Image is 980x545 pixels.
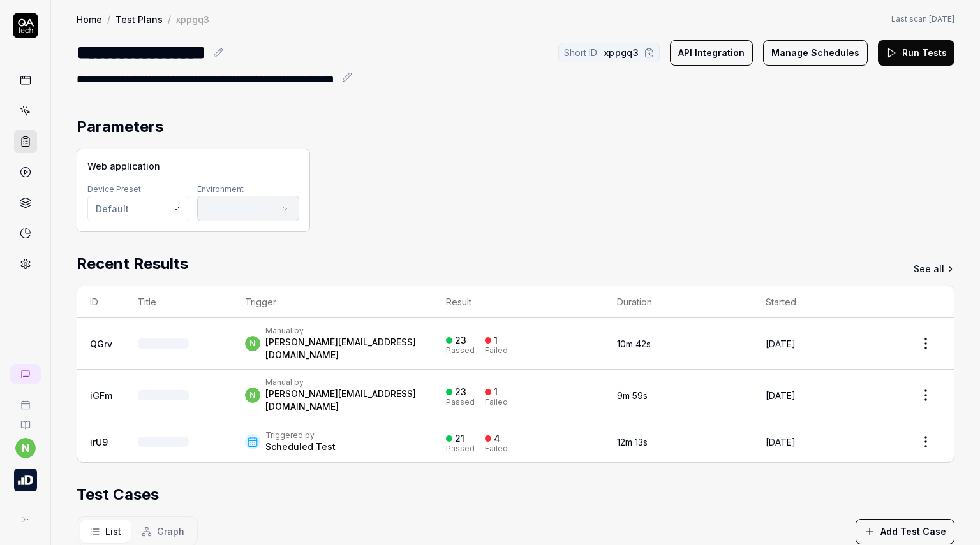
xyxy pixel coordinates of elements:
h2: Parameters [77,115,163,138]
a: irU9 [90,437,108,447]
a: iGFm [90,390,112,401]
div: Failed [485,398,508,406]
div: xppgq3 [176,13,209,25]
span: n [245,336,260,351]
time: 12m 13s [617,437,648,447]
button: n [15,438,36,458]
button: API Integration [670,40,753,66]
a: New conversation [10,364,41,384]
time: [DATE] [766,338,796,349]
span: xppgq3 [604,46,639,59]
div: 1 [494,335,498,346]
th: ID [77,286,125,318]
th: Trigger [232,286,433,318]
time: [DATE] [766,437,796,447]
button: Manage Schedules [763,40,868,66]
span: Graph [157,525,184,538]
th: Duration [604,286,753,318]
time: 10m 42s [617,338,651,349]
button: Dealroom.co B.V. Logo [5,458,45,494]
th: Title [125,286,232,318]
h2: Test Cases [77,483,159,506]
button: Run Tests [878,40,954,66]
div: 1 [494,386,498,398]
a: Documentation [5,410,45,430]
button: List [80,520,131,543]
time: [DATE] [766,390,796,401]
div: / [107,13,110,25]
button: Add Test Case [856,519,954,544]
time: [DATE] [929,14,954,24]
time: 9m 59s [617,390,648,401]
th: Started [753,286,898,318]
h2: Recent Results [77,252,188,275]
span: Web application [87,159,160,173]
img: Dealroom.co B.V. Logo [14,469,37,491]
div: 23 [455,335,466,346]
div: Manual by [265,377,420,388]
div: 4 [494,433,500,444]
div: Passed [446,347,475,354]
button: Default [87,196,189,221]
div: Failed [485,347,508,354]
span: Last scan: [891,13,954,25]
a: QGrv [90,338,112,349]
div: 21 [455,433,464,444]
div: 23 [455,386,466,398]
div: Failed [485,445,508,453]
div: Manual by [265,326,420,336]
span: Short ID: [564,46,599,59]
div: [PERSON_NAME][EMAIL_ADDRESS][DOMAIN_NAME] [265,388,420,413]
span: n [245,388,260,403]
label: Device Preset [87,184,141,194]
div: Scheduled Test [265,440,336,453]
a: Home [77,13,102,25]
a: Test Plans [115,13,163,25]
span: List [105,525,121,538]
div: [PERSON_NAME][EMAIL_ADDRESS][DOMAIN_NAME] [265,336,420,361]
button: Last scan:[DATE] [891,13,954,25]
a: See all [914,262,954,275]
div: Triggered by [265,430,336,440]
div: Passed [446,445,475,453]
th: Result [433,286,604,318]
label: Environment [197,184,244,194]
div: / [168,13,171,25]
button: Graph [131,520,195,543]
div: Passed [446,398,475,406]
div: Default [96,202,129,215]
a: Book a call with us [5,389,45,410]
